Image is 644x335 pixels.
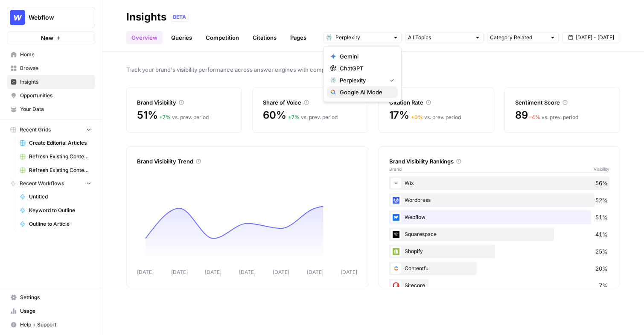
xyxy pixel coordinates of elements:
[29,193,91,201] span: Untitled
[595,179,608,187] span: 56%
[595,230,608,239] span: 41%
[170,13,189,21] div: BETA
[16,204,95,217] a: Keyword to Outline
[389,98,484,107] div: Citation Rate
[20,294,91,301] span: Settings
[389,193,610,207] div: Wordpress
[7,89,95,102] a: Opportunities
[41,34,53,42] span: New
[29,153,91,160] span: Refresh Existing Content (11)
[562,32,620,43] button: [DATE] - [DATE]
[20,78,91,86] span: Insights
[7,318,95,332] button: Help + Support
[273,269,289,275] tspan: [DATE]
[529,114,540,120] span: – 4 %
[599,281,608,290] span: 7%
[137,108,157,122] span: 51%
[29,220,91,228] span: Outline to Article
[263,108,286,122] span: 60%
[595,247,608,256] span: 25%
[137,269,154,275] tspan: [DATE]
[7,61,95,75] a: Browse
[201,31,244,44] a: Competition
[391,212,401,222] img: a1pu3e9a4sjoov2n4mw66knzy8l8
[391,229,401,239] img: onsbemoa9sjln5gpq3z6gl4wfdvr
[20,64,91,72] span: Browse
[391,178,401,188] img: i4x52ilb2nzb0yhdjpwfqj6p8htt
[529,114,578,121] div: vs. prev. period
[408,33,471,42] input: All Topics
[10,10,25,25] img: Webflow Logo
[335,33,389,42] input: Perplexity
[29,166,91,174] span: Refresh Existing Content - New
[159,114,209,121] div: vs. prev. period
[391,195,401,205] img: 22xsrp1vvxnaoilgdb3s3rw3scik
[389,245,610,258] div: Shopify
[7,48,95,61] a: Home
[340,88,391,96] span: Google AI Mode
[389,108,409,122] span: 17%
[20,126,51,134] span: Recent Grids
[389,279,610,292] div: Sitecore
[20,307,91,315] span: Usage
[7,75,95,89] a: Insights
[490,33,546,42] input: Category Related
[389,227,610,241] div: Squarespace
[20,180,64,187] span: Recent Workflows
[594,166,609,172] span: Visibility
[29,207,91,214] span: Keyword to Outline
[29,139,91,147] span: Create Editorial Articles
[16,163,95,177] a: Refresh Existing Content - New
[159,114,171,120] span: + 7 %
[285,31,312,44] a: Pages
[288,114,300,120] span: + 7 %
[16,217,95,231] a: Outline to Article
[20,92,91,99] span: Opportunities
[7,304,95,318] a: Usage
[7,291,95,304] a: Settings
[515,98,609,107] div: Sentiment Score
[340,64,391,73] span: ChatGPT
[391,280,401,291] img: nkwbr8leobsn7sltvelb09papgu0
[7,7,95,28] button: Workspace: Webflow
[391,246,401,256] img: wrtrwb713zz0l631c70900pxqvqh
[239,269,256,275] tspan: [DATE]
[411,114,423,120] span: + 0 %
[307,269,323,275] tspan: [DATE]
[137,157,358,166] div: Brand Visibility Trend
[391,263,401,274] img: 2ud796hvc3gw7qwjscn75txc5abr
[20,321,91,329] span: Help + Support
[576,34,614,41] span: [DATE] - [DATE]
[166,31,197,44] a: Queries
[20,105,91,113] span: Your Data
[389,157,610,166] div: Brand Visibility Rankings
[137,98,231,107] div: Brand Visibility
[248,31,282,44] a: Citations
[126,10,166,24] div: Insights
[7,102,95,116] a: Your Data
[7,123,95,136] button: Recent Grids
[340,76,383,84] span: Perplexity
[340,52,391,61] span: Gemini
[595,213,608,221] span: 51%
[595,264,608,273] span: 20%
[205,269,221,275] tspan: [DATE]
[171,269,188,275] tspan: [DATE]
[16,150,95,163] a: Refresh Existing Content (11)
[16,136,95,150] a: Create Editorial Articles
[20,51,91,58] span: Home
[411,114,461,121] div: vs. prev. period
[389,176,610,190] div: Wix
[288,114,338,121] div: vs. prev. period
[29,13,80,22] span: Webflow
[7,32,95,44] button: New
[263,98,357,107] div: Share of Voice
[389,210,610,224] div: Webflow
[7,177,95,190] button: Recent Workflows
[595,196,608,204] span: 52%
[126,31,163,44] a: Overview
[515,108,528,122] span: 89
[389,262,610,275] div: Contentful
[126,65,620,74] span: Track your brand's visibility performance across answer engines with comprehensive metrics.
[389,166,402,172] span: Brand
